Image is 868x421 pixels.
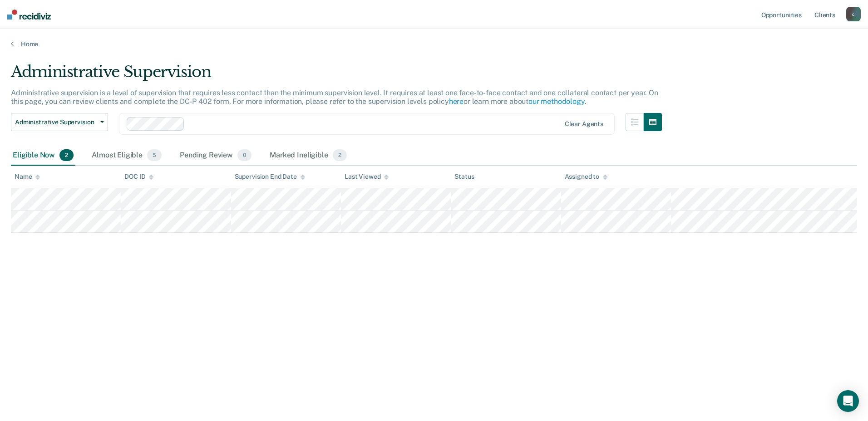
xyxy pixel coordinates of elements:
[178,146,253,166] div: Pending Review0
[837,390,859,412] div: Open Intercom Messenger
[147,149,162,161] span: 5
[11,146,75,166] div: Eligible Now2
[11,63,662,88] div: Administrative Supervision
[11,40,857,48] a: Home
[15,118,97,126] span: Administrative Supervision
[454,173,474,181] div: Status
[124,173,153,181] div: DOC ID
[449,97,464,106] a: here
[565,173,607,181] div: Assigned to
[15,173,40,181] div: Name
[11,113,108,131] button: Administrative Supervision
[345,173,389,181] div: Last Viewed
[237,149,252,161] span: 0
[268,146,349,166] div: Marked Ineligible2
[90,146,163,166] div: Almost Eligible5
[235,173,305,181] div: Supervision End Date
[565,120,603,128] div: Clear agents
[846,7,861,21] button: c
[333,149,347,161] span: 2
[528,97,585,106] a: our methodology
[59,149,74,161] span: 2
[11,88,658,106] p: Administrative supervision is a level of supervision that requires less contact than the minimum ...
[7,10,51,20] img: Recidiviz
